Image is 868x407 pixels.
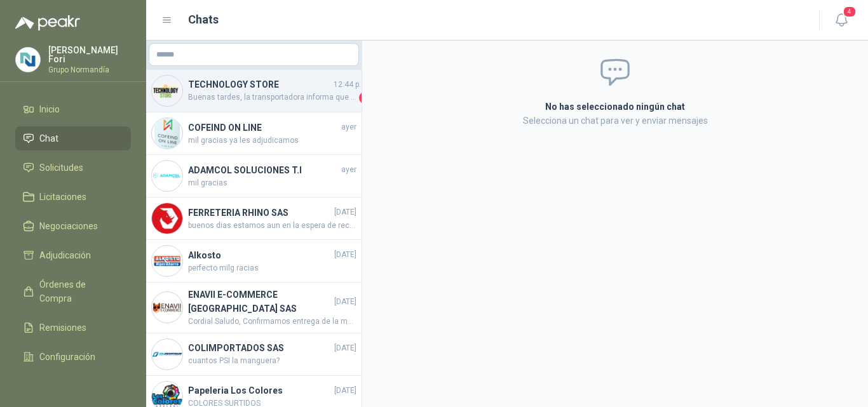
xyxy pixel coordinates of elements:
[188,341,332,355] h4: COLIMPORTADOS SAS
[188,220,356,232] span: buenos dias estamos aun en la espera de recepción del pedido, por favor me pueden indicar cuando ...
[152,339,182,370] img: Company Logo
[393,114,837,128] p: Selecciona un chat para ver y enviar mensajes
[39,321,86,335] span: Remisiones
[188,384,332,397] h4: Papeleria Los Colores
[830,9,853,32] button: 4
[152,161,182,191] img: Company Logo
[15,272,131,310] a: Órdenes de Compra
[188,77,331,91] h4: TECHNOLOGY STORE
[39,161,83,175] span: Solicitudes
[334,385,356,397] span: [DATE]
[188,262,356,274] span: perfecto milg racias
[188,248,332,262] h4: Alkosto
[39,277,119,305] span: Órdenes de Compra
[39,102,60,116] span: Inicio
[393,100,837,114] h2: No has seleccionado ningún chat
[15,15,80,30] img: Logo peakr
[15,374,131,398] a: Manuales y ayuda
[146,197,362,240] a: Company LogoFERRETERIA RHINO SAS[DATE]buenos dias estamos aun en la espera de recepción del pedid...
[843,6,857,18] span: 4
[15,97,131,121] a: Inicio
[146,240,362,283] a: Company LogoAlkosto[DATE]perfecto milg racias
[334,296,356,308] span: [DATE]
[15,156,131,180] a: Solicitudes
[15,185,131,209] a: Licitaciones
[15,243,131,267] a: Adjudicación
[48,46,131,63] p: [PERSON_NAME] Fori
[15,214,131,238] a: Negociaciones
[188,316,356,328] span: Cordial Saludo, Confirmamos entrega de la mercancia.
[48,66,131,74] p: Grupo Normandía
[146,333,362,376] a: Company LogoCOLIMPORTADOS SAS[DATE]cuantos PSI la manguera?
[152,118,182,149] img: Company Logo
[188,135,356,147] span: mil gracias ya les adjudicamos
[188,177,356,189] span: mil gracias
[146,70,362,112] a: Company LogoTECHNOLOGY STORE12:44 p. m.Buenas tardes, la transportadora informa que ya se entrego...
[359,91,372,104] span: 1
[39,248,91,262] span: Adjudicación
[152,203,182,234] img: Company Logo
[188,355,356,367] span: cuantos PSI la manguera?
[188,11,219,29] h1: Chats
[188,163,339,177] h4: ADAMCOL SOLUCIONES T.I
[341,121,356,133] span: ayer
[188,91,356,104] span: Buenas tardes, la transportadora informa que ya se entrego el producto el [DATE], por favor confi...
[188,121,339,135] h4: COFEIND ON LINE
[146,112,362,155] a: Company LogoCOFEIND ON LINEayermil gracias ya les adjudicamos
[146,155,362,197] a: Company LogoADAMCOL SOLUCIONES T.Iayermil gracias
[334,249,356,261] span: [DATE]
[188,206,332,220] h4: FERRETERIA RHINO SAS
[39,190,86,204] span: Licitaciones
[39,131,58,145] span: Chat
[334,342,356,354] span: [DATE]
[188,288,332,316] h4: ENAVII E-COMMERCE [GEOGRAPHIC_DATA] SAS
[334,79,372,91] span: 12:44 p. m.
[146,283,362,333] a: Company LogoENAVII E-COMMERCE [GEOGRAPHIC_DATA] SAS[DATE]Cordial Saludo, Confirmamos entrega de l...
[152,76,182,106] img: Company Logo
[15,126,131,150] a: Chat
[15,316,131,340] a: Remisiones
[15,345,131,369] a: Configuración
[39,350,95,364] span: Configuración
[341,164,356,176] span: ayer
[16,48,40,72] img: Company Logo
[334,206,356,218] span: [DATE]
[152,292,182,323] img: Company Logo
[152,246,182,276] img: Company Logo
[39,219,98,233] span: Negociaciones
